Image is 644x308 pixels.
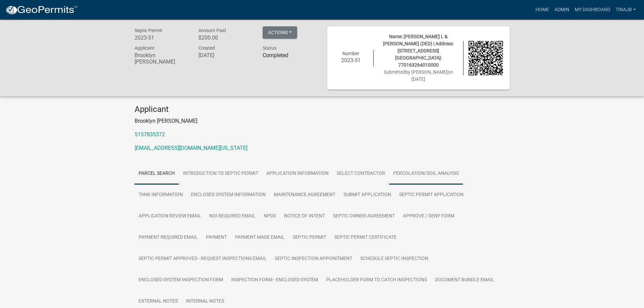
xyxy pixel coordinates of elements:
a: Septic Permit [289,227,330,248]
a: Document Bundle Email [431,269,498,291]
a: Payment [202,227,231,248]
a: Percolation/Soil Analysis [389,163,463,185]
a: Tinajb [613,3,639,16]
span: Name: [PERSON_NAME] L & [PERSON_NAME] (DED) | Address: [STREET_ADDRESS][GEOGRAPHIC_DATA]: 7701632... [383,34,454,68]
a: Maintenance Agreement [270,184,339,206]
button: Actions [263,26,297,39]
span: by [PERSON_NAME] [405,69,448,75]
span: Septic Permit [135,28,162,33]
h4: Applicant [135,104,510,114]
a: My Dashboard [572,3,613,16]
a: Parcel search [135,163,179,185]
span: Amount Paid [198,28,226,33]
a: Tank Information [135,184,187,206]
a: Payment Required Email [135,227,202,248]
a: Introduction to Septic Permit [179,163,262,185]
h6: Brooklyn [PERSON_NAME] [135,52,189,65]
span: Applicant [135,45,154,51]
a: Septic Inspection Appointment [271,248,356,270]
img: QR code [469,41,503,75]
a: Septic Permit Application [395,184,468,206]
a: Approve / Deny Form [399,206,458,227]
h6: [DATE] [198,52,253,58]
a: NOI Required Email [205,206,260,227]
a: Notice of Intent [280,206,329,227]
h6: $200.00 [198,34,253,41]
a: Septic Permit Certificate [330,227,401,248]
a: Admin [552,3,572,16]
a: Septic Permit Approved - Request Inspections Email [135,248,271,270]
a: Application Information [262,163,333,185]
a: 5157835372 [135,131,165,138]
a: Payment Made Email [231,227,289,248]
h6: 2023-51 [334,57,368,64]
h6: 2023-51 [135,34,189,41]
a: [EMAIL_ADDRESS][DOMAIN_NAME][US_STATE] [135,145,247,151]
span: Created [198,45,215,51]
a: Septic Owner Agreement [329,206,399,227]
a: Inspection Form - Enclosed System [227,269,322,291]
a: NPDS [260,206,280,227]
span: Number [342,51,359,56]
a: Placeholder Form to Catch Inspections [322,269,431,291]
a: Schedule Septic Inspection [356,248,432,270]
span: Submitted on [DATE] [384,69,453,82]
a: Application review email [135,206,205,227]
a: Submit Application [339,184,395,206]
p: Brooklyn [PERSON_NAME] [135,117,510,125]
a: Home [533,3,552,16]
a: Select contractor [333,163,389,185]
a: Enclosed System Inspection Form [135,269,227,291]
span: Status [263,45,277,51]
strong: Completed [263,52,288,58]
a: Enclosed system information [187,184,270,206]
